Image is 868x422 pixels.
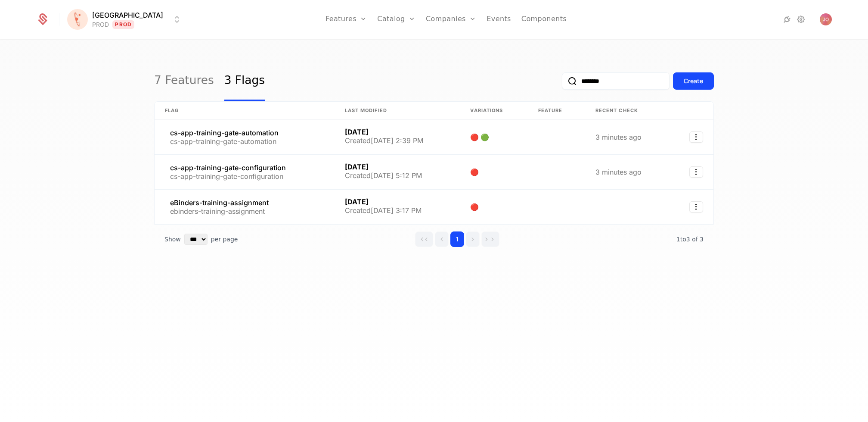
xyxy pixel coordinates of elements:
span: per page [211,235,238,244]
a: 3 Flags [224,61,265,101]
button: Open user button [820,13,832,25]
th: Flag [155,102,335,120]
button: Go to previous page [435,231,449,247]
th: Last Modified [335,102,460,120]
span: [GEOGRAPHIC_DATA] [92,10,163,20]
button: Go to first page [415,231,433,247]
img: Florence [67,9,88,30]
div: Page navigation [415,231,499,247]
span: 3 [676,236,704,243]
th: Recent check [585,102,670,120]
div: PROD [92,20,109,29]
button: Go to last page [481,231,499,247]
select: Select page size [184,234,208,245]
button: Create [673,72,714,90]
span: 1 to 3 of [676,236,700,243]
th: Feature [528,102,585,120]
a: Settings [796,14,806,25]
div: Table pagination [154,225,714,254]
button: Select environment [70,10,182,29]
button: Select action [689,131,703,143]
button: Select action [689,166,703,178]
button: Go to page 1 [450,231,464,247]
th: Variations [460,102,527,120]
span: Show [164,235,181,244]
img: Jelena Obradovic [820,13,832,25]
button: Select action [689,201,703,213]
span: Prod [112,20,134,29]
a: Integrations [782,14,792,25]
button: Go to next page [466,231,480,247]
a: 7 Features [154,61,214,101]
div: Create [684,77,703,85]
